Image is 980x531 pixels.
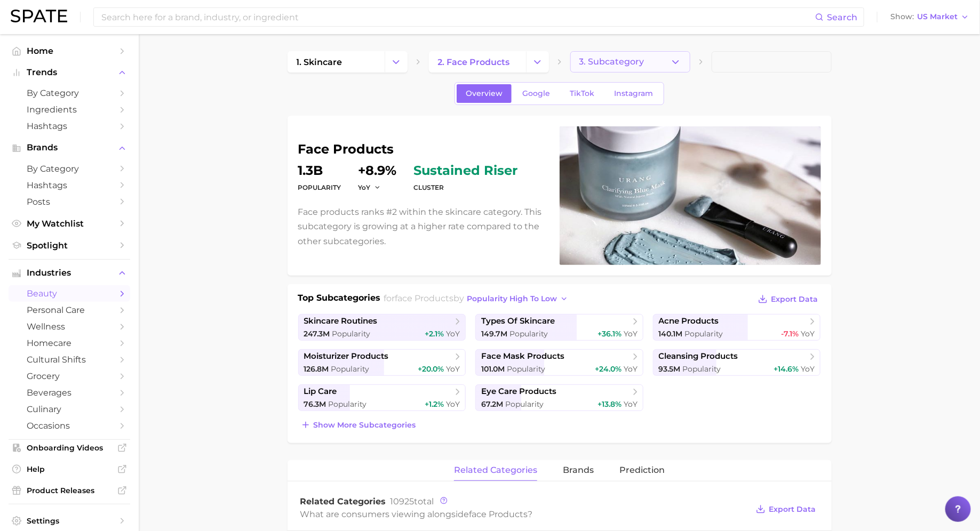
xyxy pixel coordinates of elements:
[624,399,638,409] span: YoY
[890,14,914,20] span: Show
[9,368,130,384] a: grocery
[9,118,130,134] a: Hashtags
[27,46,112,56] span: Home
[513,84,559,103] a: Google
[614,89,653,98] span: Instagram
[624,364,638,374] span: YoY
[597,329,622,339] span: +36.1%
[298,349,466,376] a: moisturizer products126.8m Popularity+20.0% YoY
[522,89,550,98] span: Google
[100,8,815,26] input: Search here for a brand, industry, or ingredient
[475,384,643,411] a: eye care products67.2m Popularity+13.8% YoY
[298,292,381,308] h1: Top Subcategories
[425,399,444,409] span: +1.2%
[467,294,557,303] span: popularity high to low
[331,364,370,374] span: Popularity
[429,51,526,73] a: 2. face products
[298,143,547,156] h1: face products
[391,496,434,506] span: total
[27,240,112,251] span: Spotlight
[595,364,622,374] span: +24.0%
[27,321,112,332] span: wellness
[332,329,371,339] span: Popularity
[358,164,397,177] dd: +8.9%
[27,486,112,495] span: Product Releases
[481,364,505,374] span: 101.0m
[475,349,643,376] a: face mask products101.0m Popularity+24.0% YoY
[304,399,326,409] span: 76.3m
[298,205,547,248] p: Face products ranks #2 within the skincare category. This subcategory is growing at a higher rate...
[9,65,130,81] button: Trends
[505,399,544,409] span: Popularity
[446,329,460,339] span: YoY
[457,84,512,103] a: Overview
[358,183,381,192] button: YoY
[9,194,130,210] a: Posts
[9,417,130,434] a: occasions
[9,335,130,351] a: homecare
[481,329,507,339] span: 149.7m
[597,399,622,409] span: +13.8%
[481,387,556,397] span: eye care products
[298,314,466,341] a: skincare routines247.3m Popularity+2.1% YoY
[9,351,130,368] a: cultural shifts
[384,293,571,303] span: for by
[659,316,719,326] span: acne products
[298,384,466,411] a: lip care76.3m Popularity+1.2% YoY
[579,57,644,67] span: 3. Subcategory
[9,101,130,118] a: Ingredients
[9,513,130,529] a: Settings
[329,399,367,409] span: Popularity
[454,465,537,475] span: related categories
[9,384,130,401] a: beverages
[481,316,555,326] span: types of skincare
[9,177,130,194] a: Hashtags
[27,143,112,152] span: Brands
[659,351,738,361] span: cleansing products
[570,89,594,98] span: TikTok
[300,496,386,506] span: Related Categories
[27,388,112,398] span: beverages
[298,417,419,432] button: Show more subcategories
[561,84,603,103] a: TikTok
[801,364,815,374] span: YoY
[27,338,112,348] span: homecare
[304,351,389,361] span: moisturizer products
[771,295,818,304] span: Export Data
[769,505,816,514] span: Export Data
[774,364,799,374] span: +14.6%
[685,329,723,339] span: Popularity
[27,464,112,474] span: Help
[446,399,460,409] span: YoY
[27,516,112,526] span: Settings
[391,496,415,506] span: 10925
[9,160,130,177] a: by Category
[9,461,130,477] a: Help
[27,421,112,431] span: occasions
[395,293,453,303] span: face products
[9,302,130,318] a: personal care
[27,305,112,315] span: personal care
[781,329,799,339] span: -7.1%
[653,349,821,376] a: cleansing products93.5m Popularity+14.6% YoY
[464,292,571,306] button: popularity high to low
[9,265,130,281] button: Industries
[304,387,337,397] span: lip care
[298,181,341,194] dt: Popularity
[27,355,112,365] span: cultural shifts
[659,329,683,339] span: 140.1m
[27,68,112,77] span: Trends
[9,85,130,101] a: by Category
[298,164,341,177] dd: 1.3b
[27,268,112,278] span: Industries
[888,10,972,24] button: ShowUS Market
[304,329,330,339] span: 247.3m
[414,164,518,177] span: sustained riser
[509,329,548,339] span: Popularity
[755,292,820,307] button: Export Data
[9,401,130,417] a: culinary
[9,482,130,498] a: Product Releases
[526,51,549,73] button: Change Category
[385,51,408,73] button: Change Category
[27,404,112,414] span: culinary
